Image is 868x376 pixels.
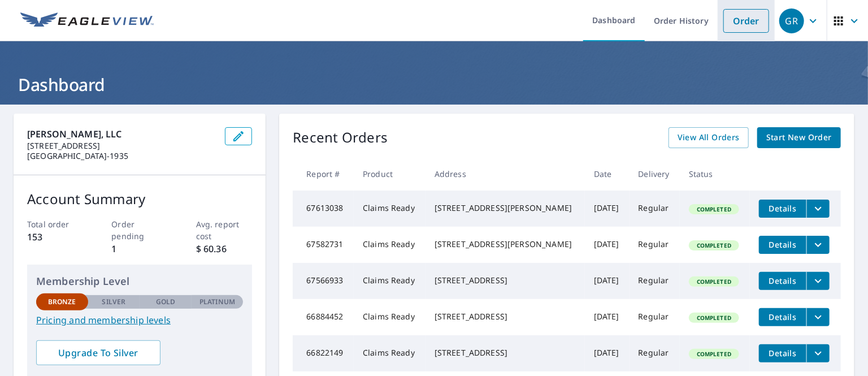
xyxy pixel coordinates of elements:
button: filesDropdownBtn-67566933 [806,272,830,290]
td: Claims Ready [354,335,426,371]
span: Completed [690,350,738,358]
button: filesDropdownBtn-66884452 [806,308,830,326]
a: Pricing and membership levels [36,313,243,327]
td: [DATE] [585,263,630,299]
td: [DATE] [585,191,630,227]
td: 67613038 [293,191,354,227]
td: Claims Ready [354,263,426,299]
a: View All Orders [669,127,749,148]
td: Regular [630,263,680,299]
td: Claims Ready [354,191,426,227]
div: [STREET_ADDRESS][PERSON_NAME] [435,239,576,250]
p: 153 [27,230,84,244]
th: Date [585,157,630,191]
th: Report # [293,157,354,191]
p: [STREET_ADDRESS] [27,141,216,151]
span: Details [766,203,800,214]
span: Completed [690,241,738,249]
td: 66884452 [293,299,354,335]
span: Start New Order [766,131,832,145]
p: 1 [111,242,168,256]
th: Product [354,157,426,191]
p: $ 60.36 [196,242,253,256]
td: Regular [630,227,680,263]
button: detailsBtn-67582731 [759,236,806,254]
p: [GEOGRAPHIC_DATA]-1935 [27,151,216,161]
th: Address [426,157,585,191]
td: Claims Ready [354,299,426,335]
td: 66822149 [293,335,354,371]
p: Platinum [199,297,235,307]
span: View All Orders [678,131,740,145]
div: [STREET_ADDRESS][PERSON_NAME] [435,202,576,214]
span: Details [766,348,800,358]
td: [DATE] [585,335,630,371]
img: EV Logo [20,12,154,29]
div: [STREET_ADDRESS] [435,311,576,322]
td: Claims Ready [354,227,426,263]
th: Status [680,157,750,191]
span: Upgrade To Silver [45,347,151,359]
span: Completed [690,205,738,213]
div: GR [779,8,804,33]
span: Completed [690,278,738,286]
p: Total order [27,218,84,230]
td: Regular [630,191,680,227]
p: Membership Level [36,274,243,289]
button: filesDropdownBtn-66822149 [806,344,830,362]
p: Gold [156,297,175,307]
button: filesDropdownBtn-67613038 [806,200,830,218]
td: [DATE] [585,227,630,263]
p: Silver [102,297,126,307]
button: detailsBtn-67613038 [759,200,806,218]
button: filesDropdownBtn-67582731 [806,236,830,254]
td: Regular [630,299,680,335]
a: Order [723,9,769,33]
div: [STREET_ADDRESS] [435,275,576,286]
button: detailsBtn-66822149 [759,344,806,362]
span: Completed [690,314,738,322]
span: Details [766,239,800,250]
p: Recent Orders [293,127,388,148]
button: detailsBtn-66884452 [759,308,806,326]
p: Bronze [48,297,76,307]
td: 67566933 [293,263,354,299]
td: 67582731 [293,227,354,263]
button: detailsBtn-67566933 [759,272,806,290]
h1: Dashboard [14,73,854,96]
td: [DATE] [585,299,630,335]
th: Delivery [630,157,680,191]
a: Upgrade To Silver [36,340,160,365]
div: [STREET_ADDRESS] [435,347,576,358]
span: Details [766,275,800,286]
span: Details [766,312,800,322]
p: [PERSON_NAME], LLC [27,127,216,141]
p: Account Summary [27,189,252,209]
a: Start New Order [757,127,841,148]
td: Regular [630,335,680,371]
p: Order pending [111,218,168,242]
p: Avg. report cost [196,218,253,242]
